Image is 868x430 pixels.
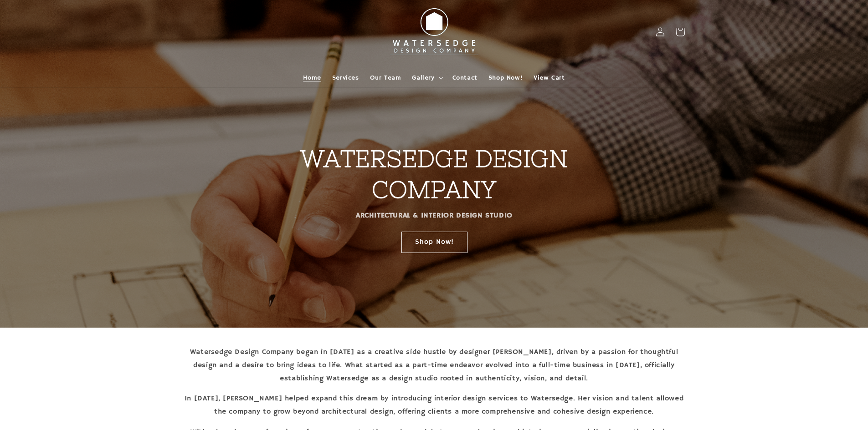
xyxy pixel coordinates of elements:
[483,68,528,87] a: Shop Now!
[184,346,685,385] p: Watersedge Design Company began in [DATE] as a creative side hustle by designer [PERSON_NAME], dr...
[184,392,685,419] p: In [DATE], [PERSON_NAME] helped expand this dream by introducing interior design services to Wate...
[332,74,359,82] span: Services
[356,211,513,220] strong: ARCHITECTURAL & INTERIOR DESIGN STUDIO
[298,68,326,87] a: Home
[488,74,523,82] span: Shop Now!
[406,68,447,87] summary: Gallery
[327,68,365,87] a: Services
[452,74,478,82] span: Contact
[534,74,565,82] span: View Cart
[401,231,467,253] a: Shop Now!
[370,74,401,82] span: Our Team
[412,74,434,82] span: Gallery
[528,68,570,87] a: View Cart
[303,74,321,82] span: Home
[447,68,483,87] a: Contact
[365,68,407,87] a: Our Team
[384,4,484,60] img: Watersedge Design Co
[300,145,568,203] strong: WATERSEDGE DESIGN COMPANY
